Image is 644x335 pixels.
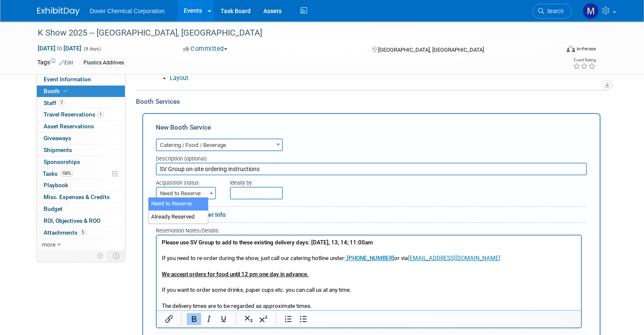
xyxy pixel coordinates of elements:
span: Catering / Food / Beverage [157,139,282,151]
span: 5 [80,229,86,235]
span: ROI, Objectives & ROO [44,217,100,224]
span: Need to Reserve [157,188,215,199]
img: ExhibitDay [37,7,80,16]
span: 100% [60,170,73,177]
span: Need to Reserve [156,187,216,199]
a: Playbook [37,180,125,191]
div: New Booth Service [156,123,587,136]
a: Giveaways [37,133,125,144]
div: Booth Services [136,97,607,106]
span: (8 days) [83,46,101,52]
img: Format-Inperson.png [567,45,575,52]
span: to [55,45,64,52]
span: Travel Reservations [44,111,104,118]
span: Staff [44,100,65,106]
u: We accept orders for food until 12 pm one day in advance. [5,36,152,42]
a: Tasks100% [37,168,125,180]
a: Staff7 [37,97,125,109]
span: [DATE] [DATE] [37,44,82,52]
span: Booth [44,88,69,94]
li: Need to Reserve [149,197,208,210]
span: Catering / Food / Beverage [156,138,283,151]
a: Budget [37,203,125,215]
a: Search [533,4,572,19]
span: Giveaways [44,135,71,141]
a: Layout [170,75,188,82]
a: Booth [37,86,125,97]
button: Italic [202,313,216,325]
button: Insert/edit link [162,313,176,325]
div: Event Rating [573,58,596,62]
button: Bullet list [296,313,310,325]
div: Ideally by [230,175,550,187]
div: Plastics Additives [81,58,127,67]
span: [GEOGRAPHIC_DATA], [GEOGRAPHIC_DATA] [378,47,484,53]
span: Misc. Expenses & Credits [44,194,110,200]
a: Edit [59,60,73,66]
body: Rich Text Area. Press ALT-0 for help. [5,3,420,75]
a: Event Information [37,74,125,85]
a: Shipments [37,144,125,156]
span: Playbook [44,182,68,188]
div: Event Format [514,44,596,57]
a: [EMAIL_ADDRESS][DOMAIN_NAME] [251,19,344,26]
button: Subscript [241,313,256,325]
span: Event Information [44,76,91,83]
div: K Show 2025 -- [GEOGRAPHIC_DATA], [GEOGRAPHIC_DATA] [35,25,549,41]
button: Bold [187,313,201,325]
iframe: Rich Text Area [157,235,581,310]
a: Attachments5 [37,227,125,238]
li: Already Reserved [149,210,208,224]
a: Travel Reservations1 [37,109,125,120]
div: Reservation Notes/Details: [156,226,582,235]
span: Tasks [43,170,73,177]
i: Booth reservation complete [64,89,68,93]
a: Misc. Expenses & Credits [37,191,125,203]
a: ROI, Objectives & ROO [37,215,125,227]
p: If you need to re-order during the show, just call our catering hotline under: or via [5,19,420,27]
b: Please use SV Group to add to these existing delivery days: [DATE], 13, 14; 11:00am [5,4,216,10]
span: Attachments [44,229,86,236]
td: Toggle Event Tabs [108,250,125,261]
span: Asset Reservations [44,123,94,130]
a: Sponsorships [37,156,125,168]
span: Budget [44,205,63,212]
a: [PHONE_NUMBER] [190,19,238,26]
span: Dover Chemical Corporation [90,8,165,14]
a: Asset Reservations [37,121,125,132]
div: Description (optional) [156,151,587,163]
div: Acquisition status [156,175,217,187]
div: In-Person [576,46,596,52]
p: The delivery times are to be regarded as approximate times. [5,67,420,75]
td: Tags [37,58,73,68]
img: Megan Hopkins [583,3,599,19]
button: Underline [216,313,231,325]
p: If you want to order some drinks, paper cups etc. you can call us at any time. [5,51,420,59]
span: more [42,241,55,248]
a: more [37,239,125,250]
button: Superscript [256,313,271,325]
span: 1 [97,111,104,118]
button: Committed [180,44,231,53]
span: 7 [58,100,65,106]
button: Numbered list [281,313,296,325]
span: Search [544,8,564,14]
span: Sponsorships [44,158,80,165]
span: Shipments [44,147,72,153]
td: Personalize Event Tab Strip [93,250,108,261]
